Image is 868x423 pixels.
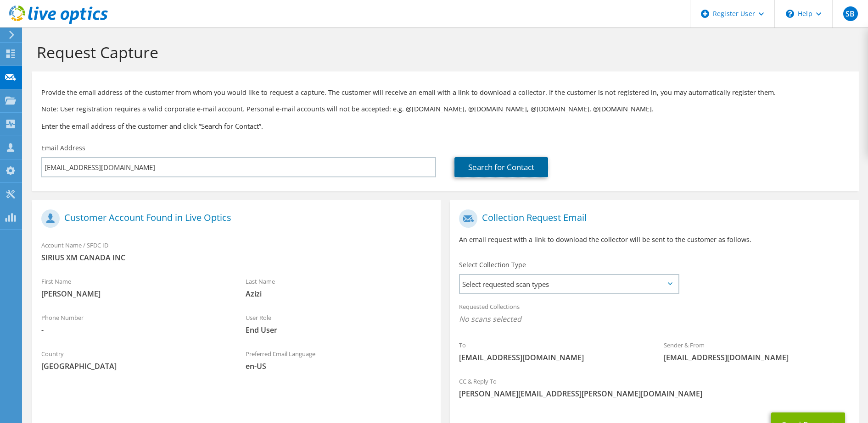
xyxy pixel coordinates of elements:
[664,352,850,363] span: [EMAIL_ADDRESS][DOMAIN_NAME]
[32,308,236,340] div: Phone Number
[459,235,849,245] p: An email request with a link to download the collector will be sent to the customer as follows.
[246,325,431,335] span: End User
[786,10,794,18] svg: \n
[246,289,431,299] span: Azizi
[32,344,236,376] div: Country
[459,352,645,363] span: [EMAIL_ADDRESS][DOMAIN_NAME]
[41,209,427,228] h1: Customer Account Found in Live Optics
[459,209,845,228] h1: Collection Request Email
[32,272,236,303] div: First Name
[41,121,850,131] h3: Enter the email address of the customer and click “Search for Contact”.
[236,272,441,303] div: Last Name
[655,335,859,367] div: Sender & From
[450,372,858,403] div: CC & Reply To
[236,344,441,376] div: Preferred Email Language
[459,389,849,399] span: [PERSON_NAME][EMAIL_ADDRESS][PERSON_NAME][DOMAIN_NAME]
[454,157,548,177] a: Search for Contact
[41,253,431,263] span: SIRIUS XM CANADA INC
[843,6,858,21] span: SB
[32,236,441,267] div: Account Name / SFDC ID
[41,289,227,299] span: [PERSON_NAME]
[459,260,526,269] label: Select Collection Type
[236,308,441,340] div: User Role
[41,361,227,371] span: [GEOGRAPHIC_DATA]
[41,143,85,153] label: Email Address
[41,88,850,98] p: Provide the email address of the customer from whom you would like to request a capture. The cust...
[41,104,850,114] p: Note: User registration requires a valid corporate e-mail account. Personal e-mail accounts will ...
[459,314,849,324] span: No scans selected
[41,325,227,335] span: -
[460,275,678,293] span: Select requested scan types
[246,361,431,371] span: en-US
[450,335,654,367] div: To
[37,43,850,62] h1: Request Capture
[450,297,858,331] div: Requested Collections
